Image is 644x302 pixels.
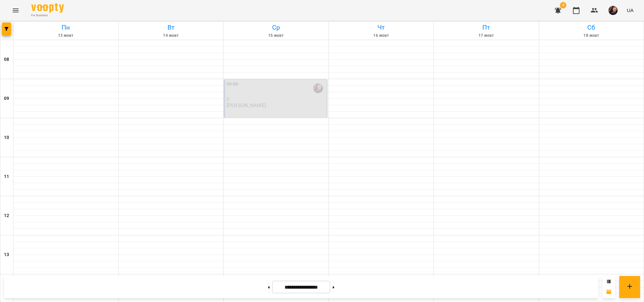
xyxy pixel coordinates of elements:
p: [PERSON_NAME] [227,103,266,108]
h6: 11 [4,173,9,180]
h6: Ср [225,22,328,33]
h6: 12 [4,212,9,219]
h6: Пн [14,22,117,33]
p: 0 [227,96,326,102]
button: Menu [8,3,23,18]
h6: 10 [4,134,9,141]
button: UA [624,4,636,16]
h6: 13 жовт [14,33,117,39]
h6: 08 [4,56,9,63]
span: 4 [560,2,566,8]
img: Олена Старченко [313,83,323,93]
h6: Вт [120,22,223,33]
h6: 17 жовт [435,33,538,39]
img: Voopty Logo [31,3,64,13]
h6: 09 [4,95,9,102]
span: For Business [31,13,64,18]
h6: 13 [4,251,9,258]
h6: Сб [540,22,643,33]
label: 09:00 [227,81,239,88]
h6: 18 жовт [540,33,643,39]
img: f61110628bd5330013bfb8ce8251fa0e.png [608,6,618,15]
h6: 14 жовт [120,33,223,39]
h6: 15 жовт [225,33,328,39]
span: UA [627,7,634,14]
h6: Пт [435,22,538,33]
h6: Чт [330,22,433,33]
h6: 16 жовт [330,33,433,39]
